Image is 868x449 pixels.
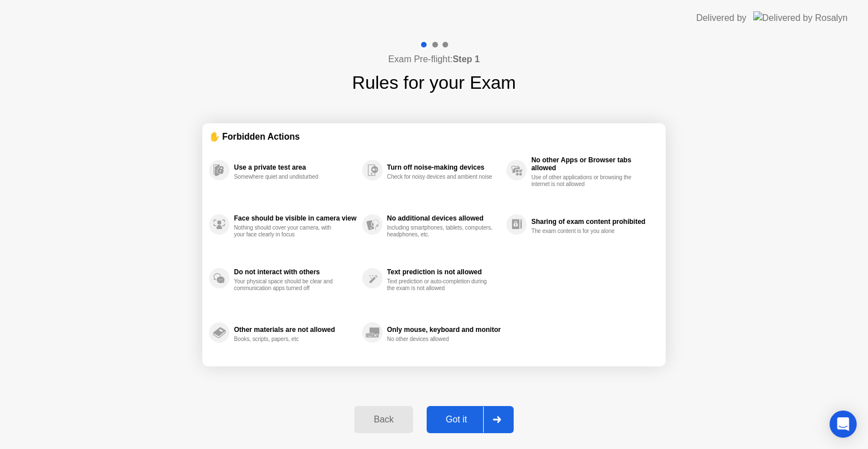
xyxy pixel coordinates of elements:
[387,268,501,276] div: Text prediction is not allowed
[388,53,480,66] h4: Exam Pre-flight:
[830,411,857,438] div: Open Intercom Messenger
[209,130,659,143] div: ✋ Forbidden Actions
[387,174,494,180] div: Check for noisy devices and ambient noise
[234,278,341,292] div: Your physical space should be clear and communication apps turned off
[531,174,638,188] div: Use of other applications or browsing the internet is not allowed
[387,336,494,343] div: No other devices allowed
[234,163,357,171] div: Use a private test area
[531,228,638,235] div: The exam content is for you alone
[696,11,747,25] div: Delivered by
[234,174,341,180] div: Somewhere quiet and undisturbed
[354,406,413,433] button: Back
[387,225,494,238] div: Including smartphones, tablets, computers, headphones, etc.
[531,218,653,226] div: Sharing of exam content prohibited
[531,156,653,172] div: No other Apps or Browser tabs allowed
[453,54,480,64] b: Step 1
[234,268,357,276] div: Do not interact with others
[234,214,357,222] div: Face should be visible in camera view
[427,406,514,433] button: Got it
[234,336,341,343] div: Books, scripts, papers, etc
[387,278,494,292] div: Text prediction or auto-completion during the exam is not allowed
[430,415,483,425] div: Got it
[387,163,501,171] div: Turn off noise-making devices
[358,415,409,425] div: Back
[387,326,501,334] div: Only mouse, keyboard and monitor
[234,225,341,238] div: Nothing should cover your camera, with your face clearly in focus
[352,69,516,96] h1: Rules for your Exam
[387,214,501,222] div: No additional devices allowed
[753,11,848,24] img: Delivered by Rosalyn
[234,326,357,334] div: Other materials are not allowed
